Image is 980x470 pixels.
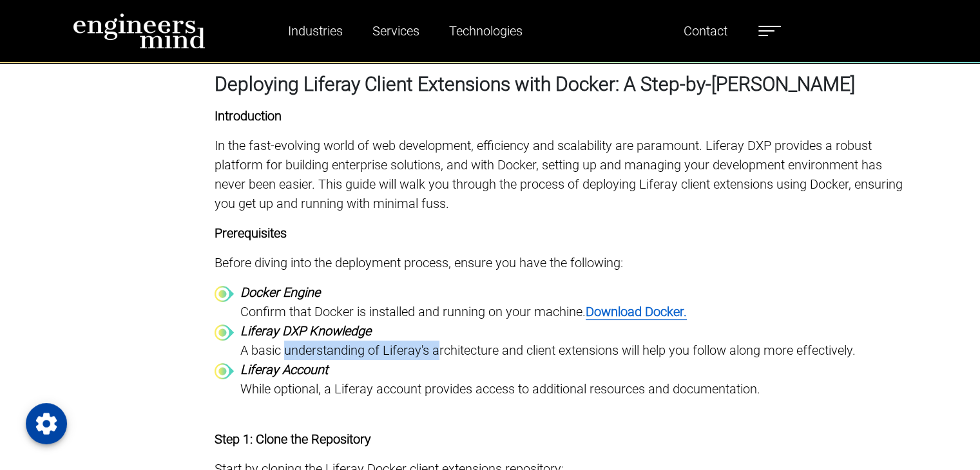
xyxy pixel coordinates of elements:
[586,304,687,320] a: Download Docker.
[240,302,687,321] p: Confirm that Docker is installed and running on your machine.
[215,431,371,447] strong: Step 1: Clone the Repository
[215,136,908,213] p: In the fast-evolving world of web development, efficiency and scalability are paramount. Liferay ...
[283,16,348,46] a: Industries
[240,362,328,377] strong: Liferay Account
[215,286,234,302] img: bullet-point
[215,324,234,341] img: bullet-point
[240,341,856,360] p: A basic understanding of Liferay's architecture and client extensions will help you follow along ...
[215,73,908,96] h3: Deploying Liferay Client Extensions with Docker: A Step-by-[PERSON_NAME]
[215,108,282,124] strong: Introduction
[240,379,760,399] p: While optional, a Liferay account provides access to additional resources and documentation.
[444,16,528,46] a: Technologies
[240,285,320,300] strong: Docker Engine
[215,225,287,241] strong: Prerequisites
[215,253,908,272] p: Before diving into the deployment process, ensure you have the following:
[678,16,733,46] a: Contact
[215,363,234,379] img: bullet-point
[367,16,425,46] a: Services
[73,13,206,49] img: logo
[240,323,371,339] strong: Liferay DXP Knowledge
